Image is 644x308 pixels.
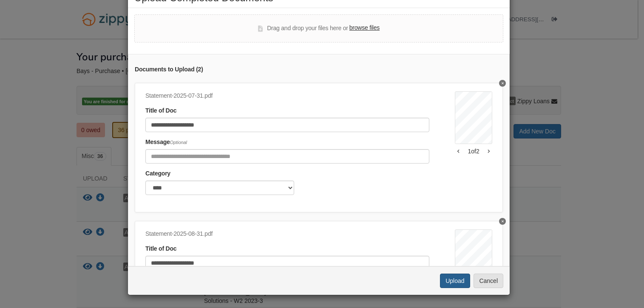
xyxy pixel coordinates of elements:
[349,23,380,33] label: browse files
[145,138,187,147] label: Message
[258,23,380,34] div: Drag and drop your files here or
[145,256,429,270] input: Document Title
[145,229,429,239] div: Statement-2025-08-31.pdf
[145,169,170,178] label: Category
[145,181,294,195] select: Category
[499,218,506,225] button: Delete Statement-2025-08-31
[145,244,176,254] label: Title of Doc
[145,149,429,164] input: Include any comments on this document
[474,274,503,288] button: Cancel
[499,80,506,87] button: Delete Statement-2025-07-31
[145,91,429,101] div: Statement-2025-07-31.pdf
[440,274,470,288] button: Upload
[170,140,187,145] span: Optional
[145,118,429,132] input: Document Title
[455,147,492,155] div: 1 of 2
[135,65,503,74] div: Documents to Upload ( 2 )
[145,106,176,116] label: Title of Doc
